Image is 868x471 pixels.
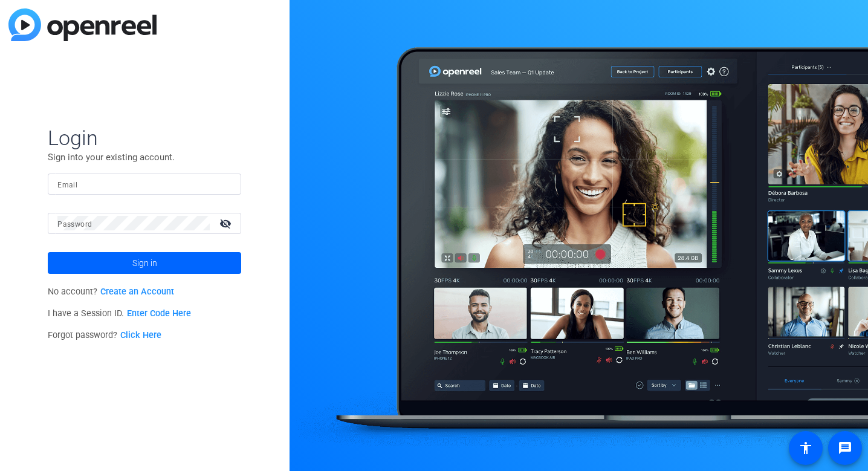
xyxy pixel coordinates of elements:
[57,177,232,191] input: Enter Email Address
[48,252,241,274] button: Sign in
[8,8,157,41] img: blue-gradient.svg
[48,330,161,340] span: Forgot password?
[100,287,174,297] a: Create an Account
[838,441,852,455] mat-icon: message
[48,125,241,151] span: Login
[127,308,191,319] a: Enter Code Here
[212,215,241,232] mat-icon: visibility_off
[57,220,92,229] mat-label: Password
[48,151,241,164] p: Sign into your existing account.
[48,308,191,319] span: I have a Session ID.
[798,441,813,455] mat-icon: accessibility
[48,287,174,297] span: No account?
[57,181,77,189] mat-label: Email
[120,330,161,340] a: Click Here
[132,248,157,278] span: Sign in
